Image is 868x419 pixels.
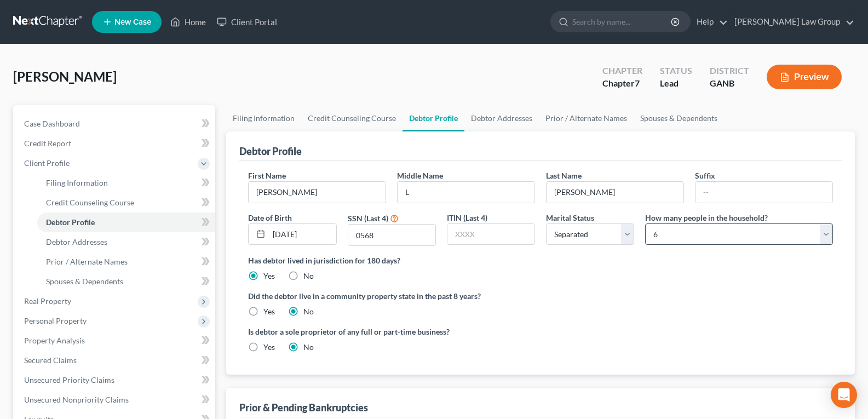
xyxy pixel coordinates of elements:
a: Credit Counseling Course [301,105,403,131]
a: Unsecured Priority Claims [15,370,215,390]
span: Case Dashboard [24,119,80,128]
span: Debtor Addresses [46,237,107,246]
label: Middle Name [397,170,443,181]
label: Is debtor a sole proprietor of any full or part-time business? [248,326,535,337]
span: New Case [114,18,151,26]
div: Debtor Profile [239,145,302,158]
a: Help [691,12,728,32]
div: GANB [710,77,749,90]
a: Prior / Alternate Names [539,105,634,131]
a: Spouses & Dependents [634,105,724,131]
a: Property Analysis [15,331,215,351]
label: No [303,342,314,353]
span: Spouses & Dependents [46,277,123,286]
a: Debtor Addresses [464,105,539,131]
a: [PERSON_NAME] Law Group [729,12,854,32]
a: Prior / Alternate Names [37,252,215,272]
a: Spouses & Dependents [37,272,215,291]
label: Date of Birth [248,212,292,223]
span: Unsecured Nonpriority Claims [24,395,129,404]
span: Personal Property [24,316,87,325]
label: No [303,271,314,282]
span: 7 [635,78,640,88]
a: Filing Information [37,173,215,193]
a: Home [165,12,211,32]
label: Yes [263,342,275,353]
span: Secured Claims [24,355,77,365]
div: Open Intercom Messenger [831,382,857,408]
button: Preview [767,65,842,89]
a: Unsecured Nonpriority Claims [15,390,215,410]
input: -- [249,182,386,203]
span: [PERSON_NAME] [13,68,117,84]
input: MM/DD/YYYY [269,224,336,245]
span: Credit Counseling Course [46,198,134,207]
a: Credit Report [15,134,215,153]
a: Debtor Profile [403,105,464,131]
span: Real Property [24,296,71,306]
input: M.I [398,182,534,203]
span: Filing Information [46,178,108,187]
label: SSN (Last 4) [348,213,388,224]
div: Status [660,65,692,77]
label: How many people in the household? [645,212,768,223]
div: Lead [660,77,692,90]
input: XXXX [447,224,534,245]
label: Suffix [695,170,715,181]
a: Credit Counseling Course [37,193,215,213]
div: Chapter [602,65,642,77]
input: -- [695,182,832,203]
span: Unsecured Priority Claims [24,375,114,384]
label: ITIN (Last 4) [447,212,487,223]
a: Debtor Addresses [37,232,215,252]
a: Secured Claims [15,351,215,370]
span: Property Analysis [24,336,85,345]
span: Debtor Profile [46,217,95,227]
label: Yes [263,306,275,317]
span: Client Profile [24,158,70,168]
div: Chapter [602,77,642,90]
div: District [710,65,749,77]
span: Prior / Alternate Names [46,257,128,266]
div: Prior & Pending Bankruptcies [239,401,368,414]
a: Filing Information [226,105,301,131]
input: XXXX [348,225,435,245]
label: Last Name [546,170,582,181]
label: No [303,306,314,317]
label: Did the debtor live in a community property state in the past 8 years? [248,290,833,302]
label: Has debtor lived in jurisdiction for 180 days? [248,255,833,266]
a: Client Portal [211,12,283,32]
a: Case Dashboard [15,114,215,134]
input: -- [547,182,683,203]
label: First Name [248,170,286,181]
label: Yes [263,271,275,282]
span: Credit Report [24,139,71,148]
a: Debtor Profile [37,213,215,232]
label: Marital Status [546,212,594,223]
input: Search by name... [572,12,672,32]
